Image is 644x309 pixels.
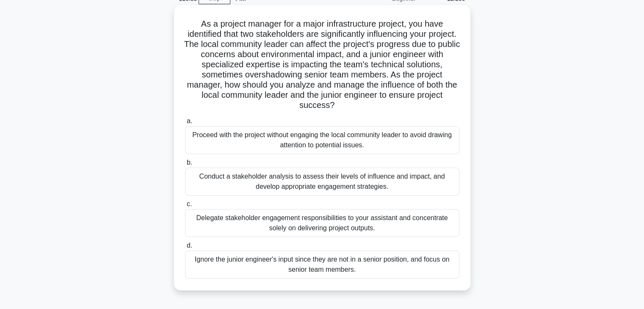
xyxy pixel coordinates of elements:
[185,209,459,237] div: Delegate stakeholder engagement responsibilities to your assistant and concentrate solely on deli...
[187,117,192,124] span: a.
[185,168,459,196] div: Conduct a stakeholder analysis to assess their levels of influence and impact, and develop approp...
[184,19,460,111] h5: As a project manager for a major infrastructure project, you have identified that two stakeholder...
[187,242,192,249] span: d.
[185,126,459,154] div: Proceed with the project without engaging the local community leader to avoid drawing attention t...
[185,251,459,279] div: Ignore the junior engineer's input since they are not in a senior position, and focus on senior t...
[187,159,192,166] span: b.
[187,200,192,207] span: c.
